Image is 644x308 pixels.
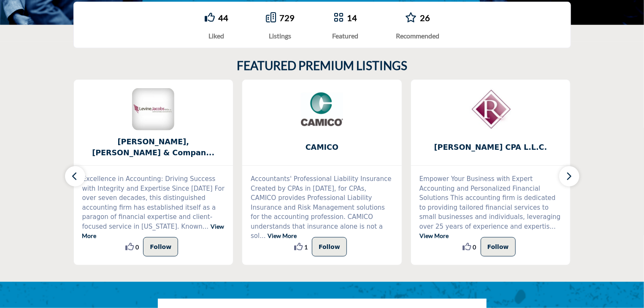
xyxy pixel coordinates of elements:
[150,242,171,252] p: Follow
[87,136,221,159] span: [PERSON_NAME], [PERSON_NAME] & Compan...
[411,136,571,159] a: [PERSON_NAME] CPA L.L.C.
[550,223,556,230] span: ...
[132,88,174,130] img: Levine, Jacobs & Company, LLC
[304,243,308,251] span: 1
[82,174,225,241] p: Excellence in Accounting: Driving Success with Integrity and Expertise Since [DATE] For over seve...
[347,13,357,23] a: 14
[260,232,265,240] span: ...
[487,242,509,252] p: Follow
[255,136,389,159] b: CAMICO
[74,136,233,159] a: [PERSON_NAME], [PERSON_NAME] & Compan...
[420,13,430,23] a: 26
[242,136,402,159] a: CAMICO
[473,243,476,251] span: 0
[205,31,228,41] div: Liked
[237,59,407,73] h2: FEATURED PREMIUM LISTINGS
[312,237,347,257] button: Follow
[218,13,228,23] a: 44
[82,223,224,240] a: View More
[205,12,215,22] i: Go to Liked
[266,31,295,41] div: Listings
[135,243,139,251] span: 0
[424,136,558,159] b: Rivero CPA L.L.C.
[251,174,393,241] p: Accountants' Professional Liability Insurance Created by CPAs in [DATE], for CPAs, CAMICO provide...
[332,31,358,41] div: Featured
[419,232,449,239] a: View More
[396,31,439,41] div: Recommended
[424,142,558,153] span: [PERSON_NAME] CPA L.L.C.
[319,242,340,252] p: Follow
[268,232,297,239] a: View More
[481,237,516,257] button: Follow
[301,88,343,130] img: CAMICO
[279,13,295,23] a: 729
[87,136,221,159] b: Levine, Jacobs & Company, LLC
[470,88,512,130] img: Rivero CPA L.L.C.
[405,12,417,24] a: Go to Recommended
[143,237,178,257] button: Follow
[203,223,208,230] span: ...
[419,174,562,241] p: Empower Your Business with Expert Accounting and Personalized Financial Solutions This accounting...
[333,12,344,24] a: Go to Featured
[255,142,389,153] span: CAMICO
